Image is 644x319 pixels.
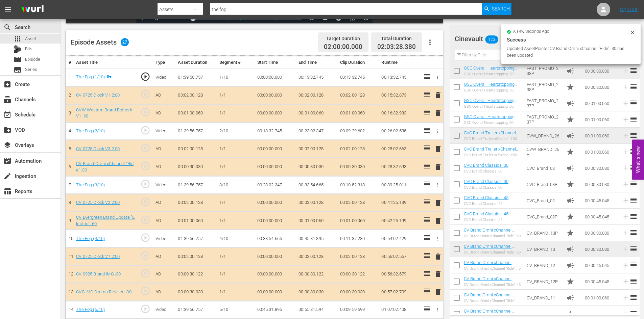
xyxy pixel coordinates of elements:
div: CVC Brand Classics :45 [464,202,508,206]
td: 00:57:02.709 [379,283,420,301]
a: CV Brand Omni xChannel "Ride" 1:00 [464,292,514,302]
span: Reports [3,187,11,195]
div: GSC Overall Heartstopping :30 [464,72,521,76]
span: play_circle_outline [140,304,150,314]
span: reorder [629,245,638,253]
td: 00:56:02.557 [379,248,420,266]
span: reorder [629,196,638,204]
img: ans4CAIJ8jUAAAAAAAAAAAAAAAAAAAAAAAAgQb4GAAAAAAAAAAAAAAAAAAAAAAAAJMjXAAAAAAAAAAAAAAAAAAAAAAAAgAT5G... [16,2,49,18]
td: 00:42:25.199 [379,212,420,230]
td: 00:55:31.594 [296,301,337,319]
td: 8 [66,194,73,212]
td: 00:00:00.000 [255,140,296,158]
a: GSC Overall Heartstopping :30 [464,65,517,76]
td: 00:45:31.895 [296,230,337,248]
button: Open Feedback Widget [632,139,644,180]
div: CVC Brand Trailer xChannel 1:00 [464,153,521,157]
td: 01:39:56.757 [175,122,217,140]
td: CV_BRAND_11 [524,290,564,306]
a: CVC Brand Classics :30 [464,179,508,184]
td: 1/1 [217,194,254,212]
td: Video [153,176,175,194]
td: 9 [66,212,73,230]
th: # [66,56,73,69]
td: 00:56:32.679 [379,265,420,283]
span: reorder [629,67,638,75]
span: VOD [3,126,11,134]
td: 00:01:00.060 [582,128,619,144]
td: 00:01:00.060 [296,104,337,122]
span: reorder [629,261,638,269]
td: AD [153,212,175,230]
td: 1/1 [217,158,254,176]
span: reorder [629,99,638,107]
span: reorder [629,293,638,301]
td: 00:00:00.000 [255,158,296,176]
div: Episode Assets [71,38,129,46]
span: reorder [629,277,638,285]
a: The Fog (2/10) [76,128,105,133]
a: The Fog (4/10) [76,236,105,241]
span: Ad [566,99,574,107]
td: 00:02:00.128 [296,194,337,212]
svg: Add to Episode [622,294,629,301]
td: 10 [66,230,73,248]
td: 00:00:30.030 [582,225,619,241]
span: Promo [566,148,574,156]
a: CVC Brand Classics :45 [464,211,508,216]
td: 00:15:32.873 [379,86,420,104]
td: 00:09:29.602 [337,122,379,140]
a: CVC Brand Classics :30 [464,163,508,168]
span: play_circle_outline [140,125,150,135]
div: Target Duration [324,34,362,43]
div: Bits [14,45,22,53]
div: CVC Brand Classics :30 [464,169,508,174]
span: Search [492,3,510,15]
td: 00:00:30.030 [582,79,619,95]
div: GSC Overall Heartstopping :60 [464,104,521,109]
span: Schedule [3,111,11,119]
td: 00:00:30.030 [175,283,217,301]
span: Create [3,80,11,88]
span: a few seconds ago [513,29,549,34]
td: 00:09:59.699 [337,301,379,319]
td: 1/10 [217,69,254,86]
a: CVC Brand Trailer xChannel 1:00 [464,147,519,157]
a: CVW Western Brand Refresh V1 :60 [76,107,132,119]
span: reorder [629,83,638,91]
span: Episode [25,56,40,63]
td: 00:00:30.030 [582,160,619,176]
span: Automation [3,157,11,165]
div: CV Brand Omni xChannel "Ride" :30 [464,250,521,255]
button: Mute [149,13,163,23]
td: 5 [66,140,73,158]
a: CV 0725 Clock V1 2:00 [76,254,120,259]
td: 00:00:30.030 [582,241,619,257]
a: CV 0925 Brand IMG :30 [76,271,121,276]
td: 6 [66,158,73,176]
a: GSC Overall Heartstopping :60 [464,98,517,108]
span: play_circle_outline [140,107,150,117]
td: 00:01:00.060 [582,144,619,160]
span: Asset [25,35,36,42]
td: 00:02:00.128 [175,140,217,158]
td: 00:33:54.665 [296,176,337,194]
span: Search [3,23,11,31]
button: Jump To Time [332,13,345,23]
td: 00:13:32.745 [296,69,337,86]
a: CV 0725 Clock V1 2:00 [76,92,120,98]
td: 00:02:00.128 [175,86,217,104]
td: 01:39:56.757 [175,301,217,319]
span: reorder [629,310,638,318]
svg: Add to Episode [622,148,629,156]
td: 01:39:56.757 [175,176,217,194]
td: 00:13:32.745 [337,69,379,86]
span: play_circle_outline [140,215,150,225]
span: reorder [629,131,638,139]
td: 00:01:00.060 [337,212,379,230]
span: play_circle_outline [140,250,150,261]
span: play_circle_outline [140,89,150,99]
svg: Add to Episode [622,197,629,204]
svg: Add to Episode [622,164,629,172]
td: AD [153,265,175,283]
